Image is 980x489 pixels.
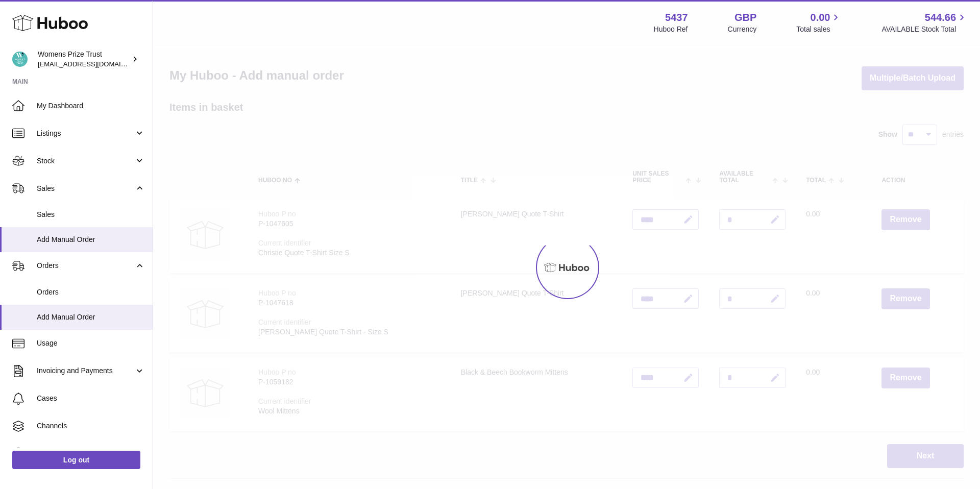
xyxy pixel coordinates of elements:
strong: GBP [734,11,756,25]
span: Add Manual Order [37,312,145,322]
strong: 5437 [665,11,688,25]
span: [EMAIL_ADDRESS][DOMAIN_NAME] [38,60,150,68]
span: Orders [37,261,134,271]
span: Sales [37,184,134,193]
span: Cases [37,394,145,403]
a: Log out [12,451,140,469]
a: 0.00 Total sales [796,11,842,34]
a: 544.66 AVAILABLE Stock Total [881,11,968,34]
span: Stock [37,156,134,166]
span: 0.00 [811,11,830,25]
span: AVAILABLE Stock Total [881,25,968,34]
span: Invoicing and Payments [37,366,134,376]
span: Add Manual Order [37,235,145,244]
span: Listings [37,129,134,138]
span: My Dashboard [37,101,145,111]
span: Sales [37,210,145,219]
span: Usage [37,338,145,348]
span: Channels [37,421,145,431]
span: Orders [37,287,145,297]
div: Currency [728,25,757,34]
img: info@womensprizeforfiction.co.uk [12,52,28,67]
span: Total sales [796,25,842,34]
div: Huboo Ref [654,25,688,34]
span: 544.66 [925,11,956,25]
div: Womens Prize Trust [38,50,130,69]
